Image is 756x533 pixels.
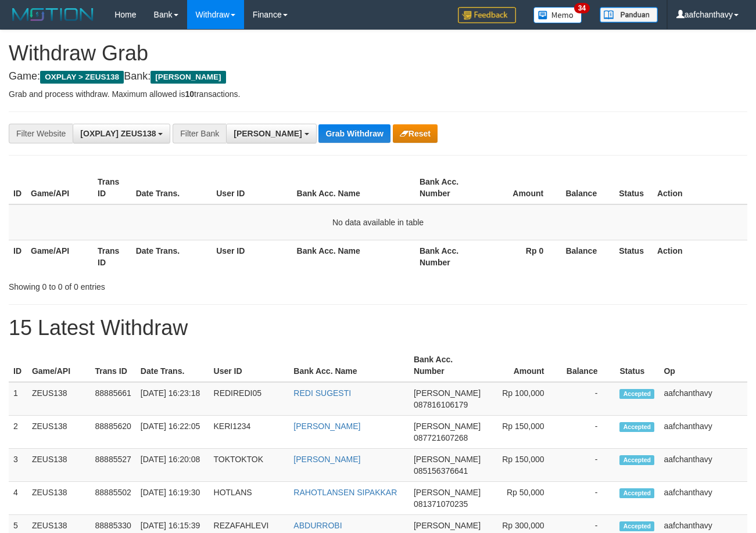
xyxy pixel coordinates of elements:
td: - [562,382,615,416]
td: Rp 50,000 [485,482,561,515]
a: RAHOTLANSEN SIPAKKAR [293,488,397,497]
span: OXPLAY > ZEUS138 [40,71,124,84]
th: User ID [212,240,292,273]
td: ZEUS138 [27,449,91,482]
img: MOTION_logo.png [9,6,97,23]
td: REDIREDI05 [209,382,289,416]
th: Bank Acc. Number [409,349,485,382]
td: ZEUS138 [27,482,91,515]
td: 88885661 [91,382,136,416]
th: ID [9,349,27,382]
th: Amount [482,171,561,204]
td: ZEUS138 [27,416,91,449]
th: Game/API [27,349,91,382]
th: Trans ID [93,240,131,273]
th: Rp 0 [482,240,561,273]
td: aafchanthavy [659,416,747,449]
div: Showing 0 to 0 of 0 entries [9,276,306,293]
div: Filter Bank [173,124,226,143]
span: [PERSON_NAME] [234,129,302,138]
img: panduan.png [600,7,658,23]
th: Trans ID [93,171,131,204]
th: ID [9,240,26,273]
td: HOTLANS [209,482,289,515]
td: 3 [9,449,27,482]
td: KERI1234 [209,416,289,449]
th: Game/API [26,240,93,273]
span: [PERSON_NAME] [414,455,481,464]
button: Grab Withdraw [318,124,390,143]
td: Rp 150,000 [485,416,561,449]
span: [PERSON_NAME] [414,521,481,530]
th: Date Trans. [131,240,212,273]
span: [PERSON_NAME] [414,422,481,431]
td: aafchanthavy [659,382,747,416]
td: [DATE] 16:20:08 [136,449,209,482]
span: Copy 087816106179 to clipboard [414,400,468,409]
th: Bank Acc. Name [292,171,415,204]
p: Grab and process withdraw. Maximum allowed is transactions. [9,88,747,100]
span: Copy 085156376641 to clipboard [414,466,468,476]
span: [PERSON_NAME] [414,488,481,497]
span: Accepted [619,389,654,399]
td: aafchanthavy [659,482,747,515]
img: Button%20Memo.svg [533,7,582,23]
td: [DATE] 16:22:05 [136,416,209,449]
div: Filter Website [9,124,73,143]
span: [OXPLAY] ZEUS138 [80,129,156,138]
td: - [562,449,615,482]
td: - [562,482,615,515]
th: Date Trans. [131,171,212,204]
td: [DATE] 16:23:18 [136,382,209,416]
td: aafchanthavy [659,449,747,482]
th: Action [653,240,747,273]
a: [PERSON_NAME] [293,455,360,464]
th: Bank Acc. Name [292,240,415,273]
span: [PERSON_NAME] [414,388,481,398]
button: [OXPLAY] ZEUS138 [73,124,170,143]
h1: 15 Latest Withdraw [9,316,747,340]
th: Date Trans. [136,349,209,382]
th: Trans ID [91,349,136,382]
th: Status [615,349,659,382]
span: Accepted [619,455,654,465]
button: [PERSON_NAME] [226,124,316,143]
th: Balance [562,349,615,382]
img: Feedback.jpg [458,7,516,23]
th: Op [659,349,747,382]
span: Accepted [619,422,654,432]
td: Rp 150,000 [485,449,561,482]
td: 88885502 [91,482,136,515]
td: 88885620 [91,416,136,449]
td: - [562,416,615,449]
th: Game/API [26,171,93,204]
td: [DATE] 16:19:30 [136,482,209,515]
th: Balance [561,171,614,204]
td: ZEUS138 [27,382,91,416]
span: Copy 087721607268 to clipboard [414,433,468,442]
span: Accepted [619,488,654,498]
td: No data available in table [9,204,747,240]
span: [PERSON_NAME] [151,71,225,84]
td: 2 [9,416,27,449]
th: User ID [209,349,289,382]
a: REDI SUGESTI [293,388,351,398]
span: 34 [574,3,590,13]
th: Balance [561,240,614,273]
th: User ID [212,171,292,204]
th: Status [614,171,653,204]
td: 4 [9,482,27,515]
td: Rp 100,000 [485,382,561,416]
th: Bank Acc. Number [415,171,482,204]
th: Amount [485,349,561,382]
th: ID [9,171,26,204]
th: Bank Acc. Number [415,240,482,273]
h4: Game: Bank: [9,71,747,82]
strong: 10 [185,89,194,99]
button: Reset [393,124,438,143]
span: Copy 081371070235 to clipboard [414,499,468,509]
th: Action [653,171,747,204]
h1: Withdraw Grab [9,42,747,65]
a: [PERSON_NAME] [293,422,360,431]
th: Status [614,240,653,273]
